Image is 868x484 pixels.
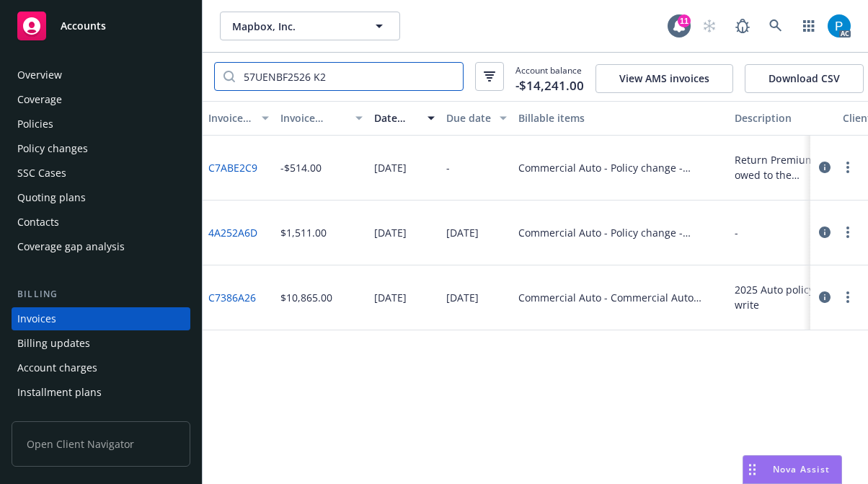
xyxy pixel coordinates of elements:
div: Commercial Auto - Policy change - 57UENBF2526 K2 [518,160,723,175]
svg: Search [223,71,235,82]
div: SSC Cases [17,162,66,185]
div: Coverage [17,88,62,111]
a: Search [761,12,790,40]
button: Invoice amount [275,101,368,136]
button: View AMS invoices [595,64,733,93]
span: Nova Assist [773,463,830,475]
a: Switch app [794,12,823,40]
a: Overview [12,63,190,87]
img: photo [828,14,851,38]
button: Mapbox, Inc. [220,12,400,40]
a: SSC Cases [12,162,190,185]
div: Billable items [518,110,723,126]
a: C7ABE2C9 [208,160,257,175]
a: Policy changes [12,137,190,160]
a: Billing updates [12,332,190,355]
a: Coverage gap analysis [12,235,190,258]
a: Report a Bug [728,12,757,40]
button: Nova Assist [743,455,842,484]
a: C7386A26 [208,290,256,305]
div: - [446,160,450,175]
div: Billing [12,287,190,302]
a: 4A252A6D [208,225,257,240]
a: Policies [12,113,190,136]
div: 11 [678,14,691,27]
div: Drag to move [743,456,761,483]
a: Account charges [12,356,190,379]
a: Accounts [12,6,190,46]
a: Start snowing [695,12,724,40]
div: -$514.00 [280,160,322,175]
div: Due date [446,110,491,126]
a: Installment plans [12,381,190,404]
div: Invoice ID [208,110,253,126]
div: Date issued [374,110,419,126]
span: Account balance [515,64,584,89]
div: Account charges [17,356,97,379]
div: [DATE] [374,290,407,305]
input: Filter by keyword... [235,63,463,90]
div: Policy changes [17,137,88,160]
span: -$14,241.00 [515,76,584,95]
div: Description [735,110,831,126]
div: 2025 Auto policy re-write [735,282,831,312]
div: Overview [17,63,62,87]
div: Invoices [17,307,56,330]
button: Date issued [368,101,440,136]
div: Quoting plans [17,186,86,209]
button: Description [729,101,837,136]
div: [DATE] [446,290,479,305]
span: Accounts [61,20,106,32]
span: Open Client Navigator [12,421,190,467]
div: Invoice amount [280,110,347,126]
a: Coverage [12,88,190,111]
button: Due date [440,101,513,136]
a: Invoices [12,307,190,330]
button: Download CSV [745,64,864,93]
div: Coverage gap analysis [17,235,125,258]
div: Policies [17,113,53,136]
div: [DATE] [446,225,479,240]
div: Return Premium owed to the insured for endorsement removing Vehicle #3: 2022 Chevy Bolt. [735,152,831,182]
div: Contacts [17,211,59,234]
div: Billing updates [17,332,90,355]
div: Commercial Auto - Commercial Auto Policy [GEOGRAPHIC_DATA] 2024 - 57UENBF2526 [GEOGRAPHIC_DATA] [518,290,723,305]
div: [DATE] [374,160,407,175]
div: $1,511.00 [280,225,327,240]
span: Mapbox, Inc. [232,19,357,34]
div: Commercial Auto - Policy change - 57UENBF2526 K2 [518,225,723,240]
a: Quoting plans [12,186,190,209]
button: Invoice ID [203,101,275,136]
a: Contacts [12,211,190,234]
div: $10,865.00 [280,290,332,305]
div: - [735,225,738,240]
div: Installment plans [17,381,102,404]
button: Billable items [513,101,729,136]
div: [DATE] [374,225,407,240]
